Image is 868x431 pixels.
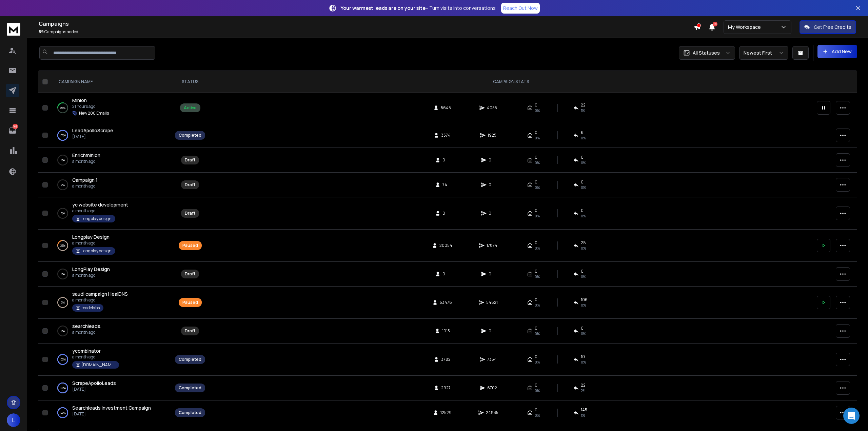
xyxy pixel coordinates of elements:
[182,300,198,305] div: Paused
[51,148,171,173] td: 0%Enrichminiona month ago
[535,413,540,418] span: 0%
[535,326,537,331] span: 0
[72,127,113,134] span: LeadApolloScrape
[814,24,851,31] p: Get Free Credits
[72,201,128,208] a: yc website development
[60,385,66,391] p: 100 %
[535,331,540,336] span: 0%
[51,197,171,230] td: 0%yc website developmenta month agoLongplay design
[440,410,452,415] span: 12529
[72,266,110,273] a: LongPlay Design
[535,274,540,279] span: 0%
[488,133,496,138] span: 1925
[535,269,537,274] span: 0
[489,328,495,334] span: 0
[535,302,540,308] span: 0%
[800,20,856,34] button: Get Free Credits
[72,208,128,214] p: a month ago
[581,102,586,108] span: 22
[39,29,694,35] p: Campaigns added
[72,387,116,392] p: [DATE]
[72,152,100,159] a: Enrichminion
[72,348,101,354] a: ycombinator
[185,271,195,277] div: Draft
[72,411,151,417] p: [DATE]
[535,185,540,190] span: 0%
[7,413,20,427] button: L
[728,24,764,31] p: My Workspace
[61,271,65,277] p: 0 %
[535,383,537,388] span: 0
[61,157,65,163] p: 0 %
[487,105,497,111] span: 4055
[442,328,450,334] span: 1015
[535,130,537,135] span: 0
[185,328,195,334] div: Draft
[179,357,201,362] div: Completed
[489,182,495,188] span: 0
[487,243,497,248] span: 17874
[581,160,586,165] span: 0%
[72,240,115,246] p: a month ago
[843,408,860,424] div: Open Intercom Messenger
[442,182,449,188] span: 74
[60,242,65,249] p: 23 %
[60,409,66,416] p: 100 %
[535,102,537,108] span: 0
[442,157,449,163] span: 0
[441,133,451,138] span: 3574
[60,356,66,363] p: 100 %
[581,388,585,393] span: 2 %
[79,111,109,116] p: New 200 Emails
[535,240,537,246] span: 0
[581,407,587,413] span: 145
[581,297,588,302] span: 106
[51,376,171,400] td: 100%ScrapeApolloLeads[DATE]
[81,362,115,368] p: [DOMAIN_NAME]
[535,213,540,219] span: 0%
[439,243,452,248] span: 20054
[72,127,113,134] a: LeadApolloScrape
[72,405,151,411] span: Searchleads Investment Campaign
[61,299,65,306] p: 0 %
[72,330,101,335] p: a month ago
[501,3,540,14] a: Reach Out Now
[184,105,197,111] div: Active
[581,354,585,359] span: 10
[72,177,98,183] a: Campaign 1
[581,246,586,251] span: 0 %
[581,383,586,388] span: 22
[7,23,20,36] img: logo
[440,300,452,305] span: 53478
[81,305,100,311] p: rcadelabs
[179,385,201,391] div: Completed
[581,213,586,219] span: 0%
[535,108,540,113] span: 0%
[39,20,694,28] h1: Campaigns
[581,240,586,246] span: 28
[179,410,201,415] div: Completed
[489,271,495,277] span: 0
[535,155,537,160] span: 0
[72,273,110,278] p: a month ago
[486,300,498,305] span: 54821
[535,135,540,141] span: 0%
[51,123,171,148] td: 100%LeadApolloScrape[DATE]
[51,287,171,319] td: 0%saudi campaign HealDNSa month agorcadelabs
[817,45,857,58] button: Add New
[6,124,19,137] a: 163
[441,105,451,111] span: 5645
[72,134,113,139] p: [DATE]
[581,135,586,141] span: 0 %
[60,132,66,139] p: 100 %
[581,413,585,418] span: 1 %
[441,357,451,362] span: 3782
[535,388,540,393] span: 0%
[13,124,18,129] p: 163
[581,269,584,274] span: 0
[503,5,538,12] p: Reach Out Now
[581,185,586,190] span: 0%
[171,71,209,93] th: STATUS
